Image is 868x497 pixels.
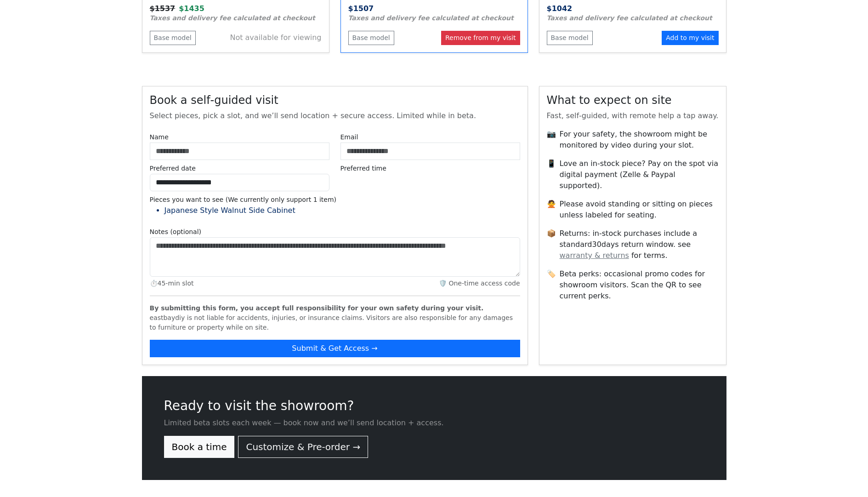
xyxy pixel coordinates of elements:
[150,195,337,205] label: Pieces you want to see (We currently only support 1 item)
[547,110,719,121] p: Fast, self‑guided, with remote help a tap away.
[547,129,556,151] span: 📷
[164,417,704,428] p: Limited beta slots each week — book now and we’ll send location + access.
[547,4,573,13] span: $ 1042
[150,94,520,107] h3: Book a self‑guided visit
[150,110,520,121] p: Select pieces, pick a slot, and we’ll send location + secure access. Limited while in beta.
[230,32,321,43] span: Not available for viewing
[547,228,556,261] span: 📦
[340,164,386,173] label: Preferred time
[439,279,520,288] span: 🛡️ One‑time access code
[560,228,719,261] span: Returns: in‑stock purchases include a standard 30 days return window. see for terms.
[547,199,556,221] span: 🙅
[662,31,718,45] button: Add to my visit
[150,164,196,173] label: Preferred date
[560,251,629,260] a: warranty & returns
[348,31,394,45] a: Base model
[150,14,315,22] small: Taxes and delivery fee calculated at checkout
[547,31,593,45] a: Base model
[560,268,719,302] span: Beta perks: occasional promo codes for showroom visitors. Scan the QR to see current perks.
[238,436,368,458] a: Customize & Pre‑order →
[547,94,672,107] span: What to expect on site
[164,398,704,414] h3: Ready to visit the showroom?
[150,279,194,288] span: ⏱️ 45 -min slot
[150,304,484,312] b: By submitting this form, you accept full responsibility for your own safety during your visit.
[150,340,520,357] button: Submit & Get Access →
[150,132,169,142] label: Name
[150,303,520,332] p: eastbaydiy is not liable for accidents, injuries, or insurance claims. Visitors are also responsi...
[150,31,196,45] a: Base model
[348,14,514,22] small: Taxes and delivery fee calculated at checkout
[547,14,712,22] small: Taxes and delivery fee calculated at checkout
[547,268,556,302] span: 🏷️
[560,158,719,191] span: Love an in‑stock piece? Pay on the spot via digital payment (Zelle & Paypal supported).
[150,4,176,13] s: $ 1537
[340,132,358,142] label: Email
[179,4,204,13] span: $ 1435
[547,158,556,191] span: 📱
[165,205,520,216] li: Japanese Style Walnut Side Cabinet
[560,129,719,151] span: For your safety, the showroom might be monitored by video during your slot.
[150,227,202,237] label: Notes (optional)
[560,199,719,221] span: Please avoid standing or sitting on pieces unless labeled for seating.
[348,4,374,13] span: $ 1507
[441,31,520,45] button: Remove from my visit
[164,436,235,458] a: Book a time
